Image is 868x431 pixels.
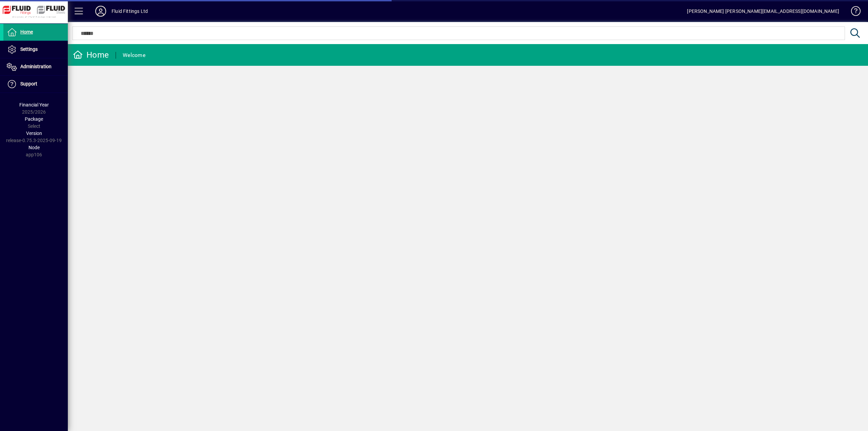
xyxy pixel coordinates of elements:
[687,6,839,17] div: [PERSON_NAME] [PERSON_NAME][EMAIL_ADDRESS][DOMAIN_NAME]
[112,6,148,17] div: Fluid Fittings Ltd
[3,41,68,58] a: Settings
[26,131,42,136] span: Version
[73,50,109,60] div: Home
[28,145,40,150] span: Node
[20,64,52,69] span: Administration
[20,46,38,52] span: Settings
[20,81,37,86] span: Support
[20,29,33,35] span: Home
[19,102,49,107] span: Financial Year
[25,116,43,122] span: Package
[123,50,145,61] div: Welcome
[3,58,68,75] a: Administration
[3,76,68,93] a: Support
[846,1,860,23] a: Knowledge Base
[90,5,112,17] button: Profile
